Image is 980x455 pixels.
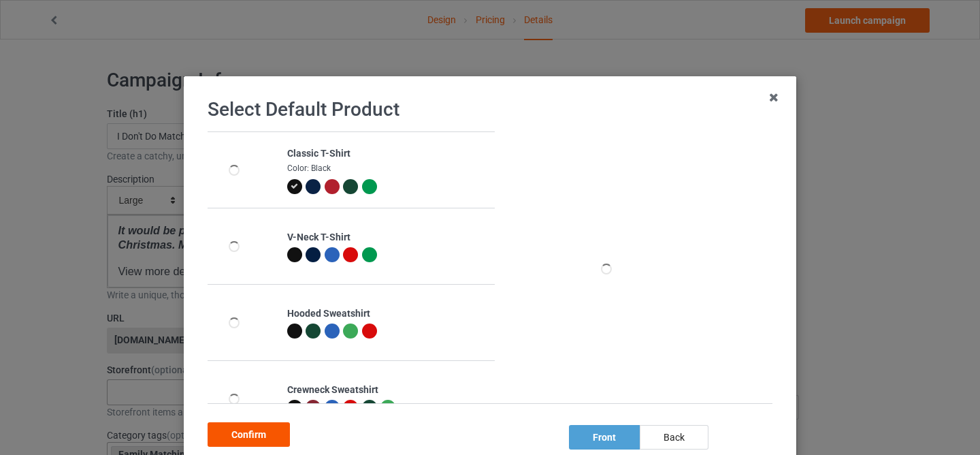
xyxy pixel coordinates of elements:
[287,383,488,397] div: Crewneck Sweatshirt
[569,425,640,450] div: front
[640,425,708,450] div: back
[287,307,488,321] div: Hooded Sweatshirt
[208,97,772,122] h1: Select Default Product
[287,163,488,174] div: Color: Black
[287,231,488,245] div: V-Neck T-Shirt
[208,422,290,447] div: Confirm
[287,147,488,161] div: Classic T-Shirt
